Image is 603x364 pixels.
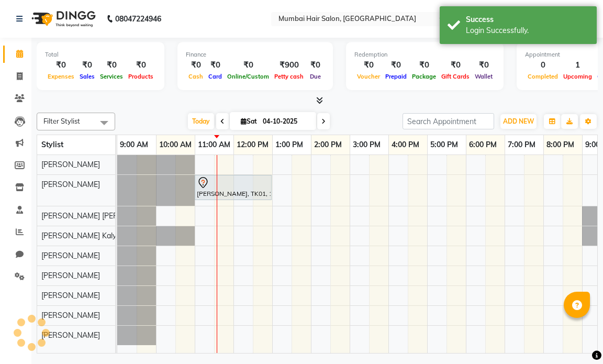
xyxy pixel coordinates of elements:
[234,137,271,152] a: 12:00 PM
[561,73,595,80] span: Upcoming
[311,137,344,152] a: 2:00 PM
[409,59,439,71] div: ₹0
[225,59,272,71] div: ₹0
[41,231,125,240] span: [PERSON_NAME] Kalyan
[45,50,156,59] div: Total
[188,113,214,129] span: Today
[307,73,323,80] span: Due
[41,180,100,189] span: [PERSON_NAME]
[260,114,312,129] input: 2025-10-04
[439,59,472,71] div: ₹0
[41,140,63,149] span: Stylist
[503,117,534,125] span: ADD NEW
[196,177,271,198] div: [PERSON_NAME], TK01, 11:00 AM-01:00 PM, Global Majirel - Medium
[206,59,225,71] div: ₹0
[43,117,80,125] span: Filter Stylist
[403,113,494,129] input: Search Appointment
[544,137,577,152] a: 8:00 PM
[389,137,422,152] a: 4:00 PM
[41,291,100,300] span: [PERSON_NAME]
[195,137,233,152] a: 11:00 AM
[45,59,77,71] div: ₹0
[41,211,161,220] span: [PERSON_NAME] [PERSON_NAME]
[472,73,495,80] span: Wallet
[505,137,538,152] a: 7:00 PM
[97,59,126,71] div: ₹0
[45,73,77,80] span: Expenses
[186,59,206,71] div: ₹0
[41,271,100,280] span: [PERSON_NAME]
[272,59,306,71] div: ₹900
[77,59,97,71] div: ₹0
[525,73,561,80] span: Completed
[472,59,495,71] div: ₹0
[225,73,272,80] span: Online/Custom
[561,59,595,71] div: 1
[306,59,325,71] div: ₹0
[439,73,472,80] span: Gift Cards
[525,59,561,71] div: 0
[77,73,97,80] span: Sales
[115,4,161,34] b: 08047224946
[126,73,156,80] span: Products
[238,117,260,125] span: Sat
[428,137,461,152] a: 5:00 PM
[383,59,409,71] div: ₹0
[354,59,383,71] div: ₹0
[186,73,206,80] span: Cash
[466,25,589,36] div: Login Successfully.
[350,137,383,152] a: 3:00 PM
[383,73,409,80] span: Prepaid
[206,73,225,80] span: Card
[41,160,100,169] span: [PERSON_NAME]
[157,137,194,152] a: 10:00 AM
[273,137,306,152] a: 1:00 PM
[41,330,100,340] span: [PERSON_NAME]
[354,73,383,80] span: Voucher
[272,73,306,80] span: Petty cash
[466,137,499,152] a: 6:00 PM
[41,311,100,320] span: [PERSON_NAME]
[41,251,100,260] span: [PERSON_NAME]
[354,50,495,59] div: Redemption
[500,114,537,129] button: ADD NEW
[409,73,439,80] span: Package
[466,14,589,25] div: Success
[126,59,156,71] div: ₹0
[97,73,126,80] span: Services
[117,137,151,152] a: 9:00 AM
[27,4,98,34] img: logo
[186,50,325,59] div: Finance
